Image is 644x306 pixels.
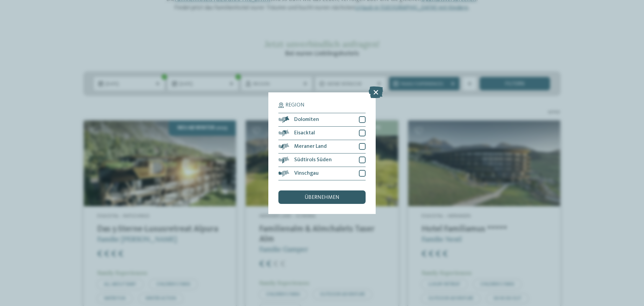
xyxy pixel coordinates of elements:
[294,130,315,136] span: Eisacktal
[294,117,319,122] span: Dolomiten
[294,157,332,163] span: Südtirols Süden
[294,144,327,149] span: Meraner Land
[285,102,305,108] span: Region
[294,171,319,176] span: Vinschgau
[305,195,339,200] span: übernehmen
